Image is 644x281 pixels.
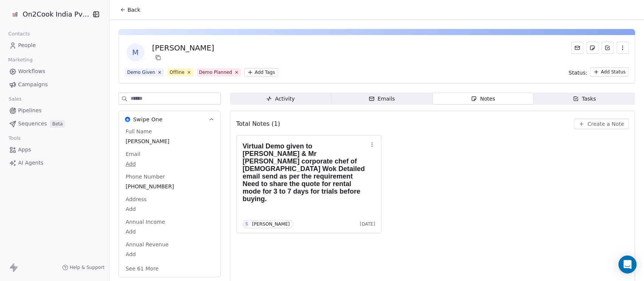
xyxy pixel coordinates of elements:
div: Open Intercom Messenger [618,255,636,273]
div: Activity [266,95,295,103]
a: Campaigns [6,78,103,91]
span: Add [126,250,214,258]
a: Pipelines [6,104,103,117]
div: [PERSON_NAME] [152,43,214,53]
a: AI Agents [6,157,103,169]
span: Status: [569,69,587,76]
a: SequencesBeta [6,118,103,130]
span: Address [124,195,148,203]
span: Email [124,150,142,158]
button: Swipe OneSwipe One [119,111,220,128]
span: M [126,43,144,61]
span: Add [126,160,214,168]
span: Swipe One [133,116,163,123]
span: Beta [50,120,65,128]
a: Workflows [6,65,103,78]
span: Total Notes (1) [236,119,280,128]
div: Demo Planned [199,69,232,76]
span: Sequences [18,120,47,128]
span: Workflows [18,67,45,75]
button: See 61 More [121,262,163,275]
span: Marketing [5,54,36,66]
span: Add [126,228,214,235]
div: Emails [369,95,395,103]
span: People [18,41,36,49]
span: [PERSON_NAME] [126,137,214,145]
button: Add Tags [244,68,278,76]
div: Swipe OneSwipe One [119,128,220,277]
button: On2Cook India Pvt. Ltd. [9,8,86,21]
a: Apps [6,144,103,156]
span: Pipelines [18,107,41,115]
img: on2cook%20logo-04%20copy.jpg [11,10,20,19]
span: Back [128,6,140,14]
div: Offline [169,69,184,76]
span: Help & Support [70,264,105,270]
span: Contacts [5,28,33,40]
button: Back [115,3,145,17]
span: [DATE] [360,221,375,227]
span: Full Name [124,128,154,135]
div: Tasks [573,95,596,103]
a: People [6,39,103,52]
span: [PHONE_NUMBER] [126,183,214,190]
h1: Virtual Demo given to [PERSON_NAME] & Mr [PERSON_NAME] corporate chef of [DEMOGRAPHIC_DATA] Wok D... [243,142,368,203]
button: Create a Note [574,119,629,129]
span: Add [126,205,214,213]
span: Phone Number [124,173,166,180]
span: Create a Note [587,120,624,128]
span: Campaigns [18,81,48,89]
span: AI Agents [18,159,43,167]
span: Tools [5,133,24,144]
span: Sales [5,93,25,105]
img: Swipe One [125,117,130,122]
span: Annual Income [124,218,167,226]
div: [PERSON_NAME] [252,221,290,227]
a: Help & Support [62,264,105,270]
span: Annual Revenue [124,241,170,248]
span: Apps [18,146,31,154]
span: On2Cook India Pvt. Ltd. [23,9,89,19]
button: Add Status [590,67,629,76]
div: Demo Given [127,69,155,76]
div: S [246,221,248,227]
